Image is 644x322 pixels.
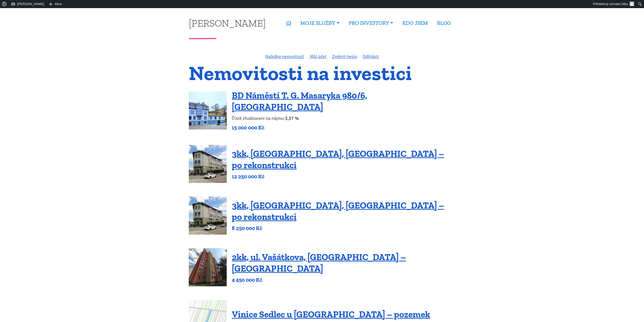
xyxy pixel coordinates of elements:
[232,173,455,180] p: 12 250 000 Kč
[432,17,455,29] a: BLOG
[232,148,444,171] a: 3kk, [GEOGRAPHIC_DATA], [GEOGRAPHIC_DATA] – po rekonstrukci
[344,17,398,29] a: PRO INVESTORY
[189,18,266,28] a: [PERSON_NAME]
[265,54,304,59] a: Nabídka nemovitostí
[232,200,444,222] a: 3kk, [GEOGRAPHIC_DATA], [GEOGRAPHIC_DATA] – po rekonstrukci
[232,115,455,122] p: Čisté zhodnocení na nájmu:
[310,54,326,59] a: Můj účet
[332,54,357,59] a: Změnit heslo
[232,90,367,112] a: BD Náměstí T. G. Masaryka 980/6, [GEOGRAPHIC_DATA]
[296,17,344,29] a: MOJE SLUŽBY
[621,2,628,6] span: Jitka
[232,124,455,131] p: 15 000 000 Kč
[285,116,299,121] b: 3,37 %
[398,17,432,29] a: KDO JSEM
[232,276,455,283] p: 4 450 000 Kč
[363,54,379,59] a: Odhlásit
[232,309,430,320] a: Vinice Sedlec u [GEOGRAPHIC_DATA] – pozemek
[232,252,406,274] a: 2kk, ul. Vašátkova, [GEOGRAPHIC_DATA] – [GEOGRAPHIC_DATA]
[189,65,455,82] h1: Nemovitosti na investici
[232,225,455,232] p: 8 250 000 Kč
